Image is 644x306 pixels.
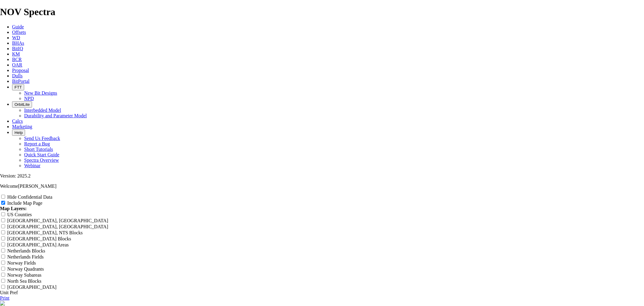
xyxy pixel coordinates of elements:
a: Calcs [12,119,23,124]
a: BHAs [12,41,24,46]
label: Hide Confidential Data [7,194,52,200]
a: WD [12,35,20,40]
span: Help [14,130,23,135]
button: Help [12,129,25,136]
span: OrbitLite [14,102,30,107]
label: [GEOGRAPHIC_DATA] [7,285,56,290]
label: Netherlands Fields [7,254,43,259]
a: Spectra Overview [24,158,59,163]
a: Report a Bug [24,141,50,146]
span: [PERSON_NAME] [18,184,56,189]
label: Netherlands Blocks [7,248,45,253]
a: Interbedded Model [24,108,61,113]
label: Include Map Page [7,200,42,206]
a: Short Tutorials [24,147,53,152]
a: NPD [24,96,34,101]
a: New Bit Designs [24,90,57,96]
a: Proposal [12,68,29,73]
a: BitIQ [12,46,23,51]
a: BCR [12,57,22,62]
label: Norway Quadrants [7,266,44,272]
label: US Counties [7,212,32,217]
label: Norway Subareas [7,272,41,278]
a: Webinar [24,163,40,168]
a: BitPortal [12,79,30,84]
a: KM [12,51,20,57]
label: Norway Fields [7,260,36,265]
label: [GEOGRAPHIC_DATA], NTS Blocks [7,230,83,235]
a: OAR [12,62,22,67]
a: Dulls [12,73,23,78]
a: Offsets [12,30,26,35]
label: [GEOGRAPHIC_DATA], [GEOGRAPHIC_DATA] [7,224,108,229]
label: [GEOGRAPHIC_DATA] Blocks [7,236,71,241]
label: North Sea Blocks [7,278,41,284]
span: FTT [14,85,22,90]
a: Guide [12,24,24,29]
button: OrbitLite [12,101,32,108]
a: Durability and Parameter Model [24,113,87,118]
label: [GEOGRAPHIC_DATA], [GEOGRAPHIC_DATA] [7,218,108,223]
a: Send Us Feedback [24,136,60,141]
button: FTT [12,84,24,90]
a: Quick Start Guide [24,152,59,157]
label: [GEOGRAPHIC_DATA] Areas [7,242,69,247]
a: Marketing [12,124,32,129]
